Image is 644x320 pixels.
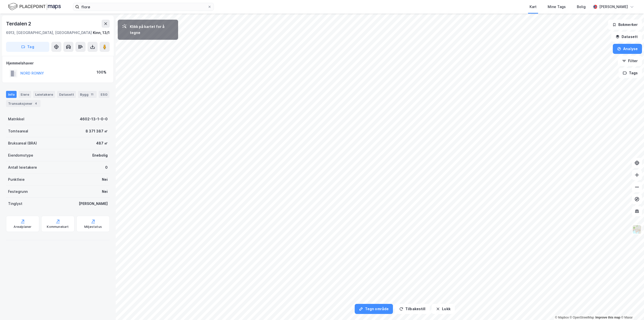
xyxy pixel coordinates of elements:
iframe: Chat Widget [619,296,644,320]
div: 6913, [GEOGRAPHIC_DATA], [GEOGRAPHIC_DATA] [6,30,92,36]
button: Datasett [611,32,642,42]
a: OpenStreetMap [570,316,594,319]
div: 487 ㎡ [96,140,108,146]
div: Kommunekart [47,225,69,229]
div: Nei [102,189,108,195]
div: Nei [102,176,108,183]
div: ESG [99,91,109,98]
div: Mine Tags [548,4,566,10]
div: Klikk på kartet for å tegne [130,24,174,36]
button: Tag [6,42,49,52]
div: Leietakere [33,91,55,98]
div: Eiere [19,91,31,98]
div: Eiendomstype [8,152,33,158]
div: Miljøstatus [84,225,102,229]
div: Info [6,91,17,98]
div: Datasett [57,91,76,98]
a: Mapbox [555,316,569,319]
div: Tinglyst [8,201,22,207]
div: Festegrunn [8,189,28,195]
div: 0 [105,164,108,170]
div: Punktleie [8,176,25,183]
div: 8 371 387 ㎡ [86,128,108,134]
div: [PERSON_NAME] [599,4,628,10]
div: Kontrollprogram for chat [619,296,644,320]
div: Arealplaner [14,225,31,229]
input: Søk på adresse, matrikkel, gårdeiere, leietakere eller personer [79,3,208,11]
div: Terdalen 2 [6,20,32,28]
img: Z [632,225,642,234]
button: Lukk [432,304,455,314]
div: 4602-13-1-0-0 [80,116,108,122]
div: Matrikkel [8,116,24,122]
button: Tags [619,68,642,78]
div: Kart [530,4,537,10]
div: Transaksjoner [6,100,41,107]
button: Filter [618,56,642,66]
img: logo.f888ab2527a4732fd821a326f86c7f29.svg [8,2,61,11]
div: Bygg [78,91,97,98]
button: Tegn område [355,304,393,314]
div: Enebolig [92,152,108,158]
button: Analyse [613,44,642,54]
div: 11 [90,92,95,97]
div: Bruksareal (BRA) [8,140,37,146]
div: Antall leietakere [8,164,37,170]
button: Tilbakestill [395,304,430,314]
div: 4 [33,101,38,106]
div: 100% [97,69,106,75]
div: Kinn, 13/1 [93,30,110,36]
div: Tomteareal [8,128,28,134]
a: Improve this map [595,316,620,319]
button: Bokmerker [608,20,642,30]
div: Hjemmelshaver [6,60,109,66]
div: [PERSON_NAME] [79,201,108,207]
div: Bolig [577,4,586,10]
